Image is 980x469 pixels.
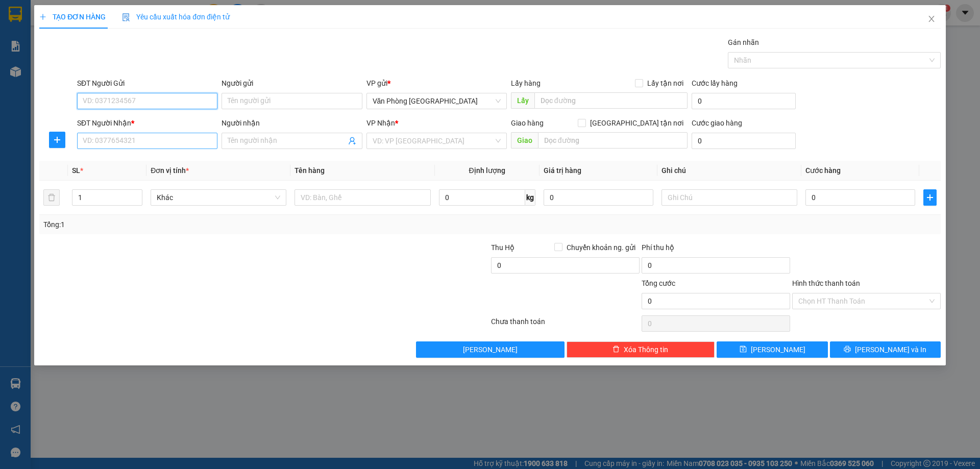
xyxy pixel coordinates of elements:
button: save[PERSON_NAME] [717,341,827,358]
div: Chưa thanh toán [490,316,641,334]
span: Giao hàng [511,119,544,127]
input: Dọc đường [538,132,688,149]
span: kg [525,189,535,206]
span: Định lượng [469,166,505,175]
span: Lấy hàng [511,79,541,87]
button: plus [49,132,65,148]
label: Gán nhãn [728,38,759,46]
span: Lấy [511,92,534,109]
span: close [927,15,936,23]
button: Close [917,5,946,34]
span: user-add [348,137,356,145]
span: Tên hàng [295,166,325,175]
span: [PERSON_NAME] [751,344,805,355]
input: 0 [544,189,653,206]
img: icon [122,13,130,21]
span: delete [612,345,620,354]
div: SĐT Người Nhận [77,117,217,129]
input: Cước lấy hàng [692,93,796,109]
span: [PERSON_NAME] [463,344,518,355]
input: VD: Bàn, Ghế [295,189,430,206]
span: SL [72,166,80,175]
span: plus [50,136,65,144]
span: Giá trị hàng [544,166,581,175]
div: VP gửi [366,78,507,89]
input: Dọc đường [534,92,688,109]
span: TẠO ĐƠN HÀNG [39,13,106,21]
button: delete [43,189,60,206]
span: [PERSON_NAME] và In [855,344,926,355]
th: Ghi chú [657,161,801,181]
span: Tổng cước [642,279,675,287]
div: Tổng: 1 [43,219,378,230]
label: Cước lấy hàng [692,79,738,87]
span: printer [844,345,851,354]
span: Khác [157,190,280,205]
button: printer[PERSON_NAME] và In [830,341,941,358]
span: VP Nhận [366,119,395,127]
span: [GEOGRAPHIC_DATA] tận nơi [586,117,688,129]
span: Văn Phòng Đà Nẵng [373,93,501,109]
input: Ghi Chú [661,189,797,206]
span: Xóa Thông tin [624,344,668,355]
input: Cước giao hàng [692,133,796,149]
button: deleteXóa Thông tin [567,341,715,358]
span: Chuyển khoản ng. gửi [562,242,640,253]
div: Phí thu hộ [642,242,790,257]
span: Thu Hộ [491,243,514,252]
span: Đơn vị tính [151,166,189,175]
label: Cước giao hàng [692,119,742,127]
button: [PERSON_NAME] [416,341,565,358]
span: plus [39,13,46,20]
span: Yêu cầu xuất hóa đơn điện tử [122,13,230,21]
span: Giao [511,132,538,149]
div: Người gửi [222,78,362,89]
span: Cước hàng [805,166,841,175]
div: SĐT Người Gửi [77,78,217,89]
span: Lấy tận nơi [643,78,688,89]
label: Hình thức thanh toán [792,279,860,287]
span: plus [924,193,936,202]
button: plus [923,189,937,206]
div: Người nhận [222,117,362,129]
span: save [740,345,747,354]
